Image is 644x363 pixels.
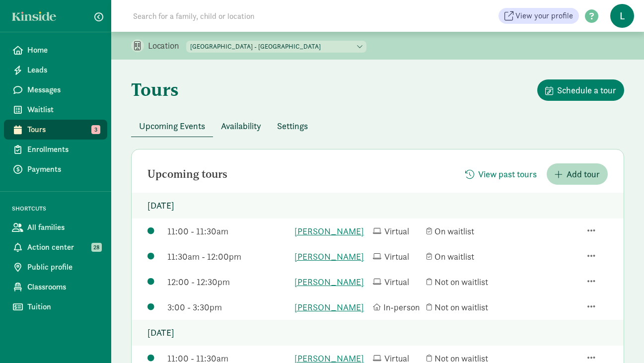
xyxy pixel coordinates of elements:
span: Tours [27,124,99,136]
div: In-person [373,300,422,314]
a: All families [4,218,107,237]
a: Action center 28 [4,237,107,257]
a: Tours 3 [4,120,107,140]
span: Payments [27,163,99,175]
a: Classrooms [4,277,107,297]
span: Upcoming Events [139,119,205,133]
button: Schedule a tour [537,79,624,101]
button: Add tour [547,163,608,185]
div: 11:00 - 11:30am [167,224,289,238]
button: View past tours [457,163,545,185]
span: Waitlist [27,104,99,116]
div: On waitlist [427,250,500,263]
button: Availability [213,115,269,137]
span: Schedule a tour [557,83,616,97]
button: Upcoming Events [131,115,213,137]
a: View past tours [457,169,545,180]
a: [PERSON_NAME] [294,224,368,238]
a: [PERSON_NAME] [294,300,368,314]
span: L [610,4,634,28]
a: Public profile [4,257,107,277]
div: On waitlist [427,224,500,238]
div: Virtual [373,275,422,289]
input: Search for a family, child or location [127,6,406,26]
span: Home [27,44,99,56]
div: 3:00 - 3:30pm [167,300,289,314]
a: Waitlist [4,100,107,120]
span: Enrollments [27,144,99,155]
a: Enrollments [4,140,107,159]
p: Location [148,40,186,52]
p: [DATE] [132,320,624,346]
a: [PERSON_NAME] [294,275,368,289]
span: All families [27,221,99,233]
a: Messages [4,80,107,100]
a: Leads [4,60,107,80]
span: Availability [221,119,261,133]
h2: Upcoming tours [147,168,227,180]
a: Home [4,40,107,60]
a: Tuition [4,297,107,317]
span: Tuition [27,301,99,313]
div: Virtual [373,224,422,238]
span: Add tour [567,167,600,181]
iframe: Chat Widget [594,315,644,363]
a: View your profile [499,8,579,24]
h1: Tours [131,79,179,99]
div: 11:30am - 12:00pm [167,250,289,263]
span: 3 [91,125,100,134]
div: Not on waitlist [427,300,500,314]
span: Settings [277,119,308,133]
div: 12:00 - 12:30pm [167,275,289,289]
span: Classrooms [27,281,99,293]
span: 28 [91,243,102,252]
p: [DATE] [132,193,624,218]
span: View your profile [515,10,573,22]
div: Virtual [373,250,422,263]
a: Payments [4,159,107,179]
span: Action center [27,241,99,253]
span: Leads [27,64,99,76]
span: Messages [27,84,99,96]
span: Public profile [27,261,99,273]
a: [PERSON_NAME] [294,250,368,263]
span: View past tours [478,167,537,181]
button: Settings [269,115,316,137]
div: Not on waitlist [427,275,500,289]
